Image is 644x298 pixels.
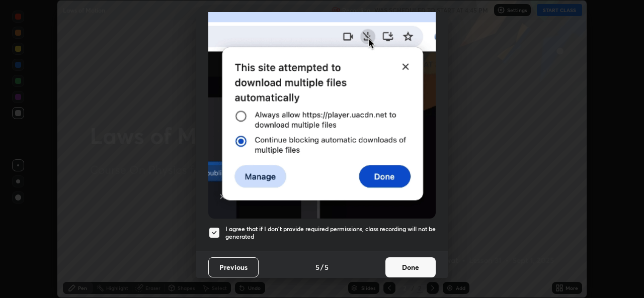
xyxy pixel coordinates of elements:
[320,262,324,272] h4: /
[225,225,436,241] h5: I agree that if I don't provide required permissions, class recording will not be generated
[315,262,319,272] h4: 5
[208,257,259,277] button: Previous
[325,262,329,272] h4: 5
[385,257,436,277] button: Done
